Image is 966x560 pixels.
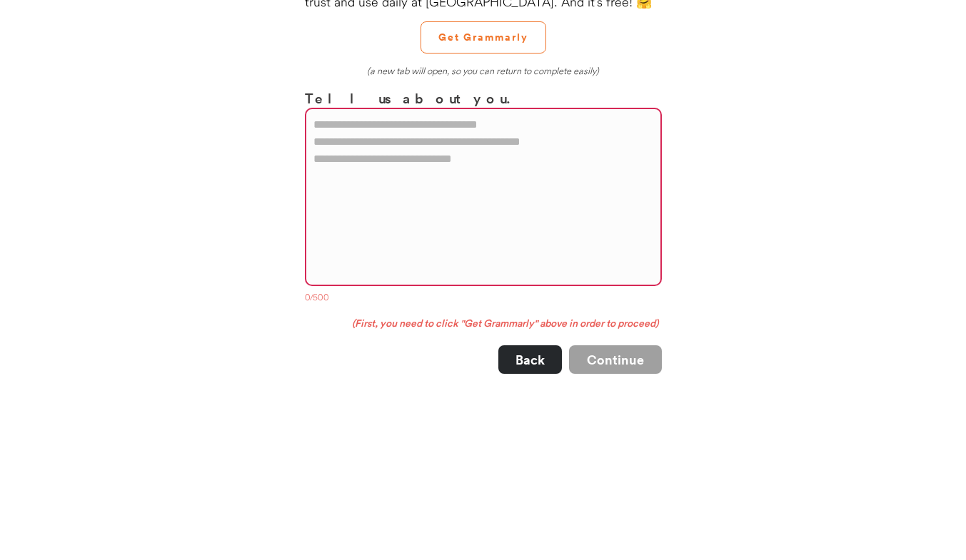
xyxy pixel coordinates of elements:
div: 0/500 [305,292,662,306]
em: (a new tab will open, so you can return to complete easily) [367,65,599,76]
button: Continue [569,345,662,374]
button: Back [498,345,562,374]
div: (First, you need to click "Get Grammarly" above in order to proceed) [305,317,662,331]
h3: Tell us about you. [305,88,662,108]
button: Get Grammarly [421,21,546,54]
